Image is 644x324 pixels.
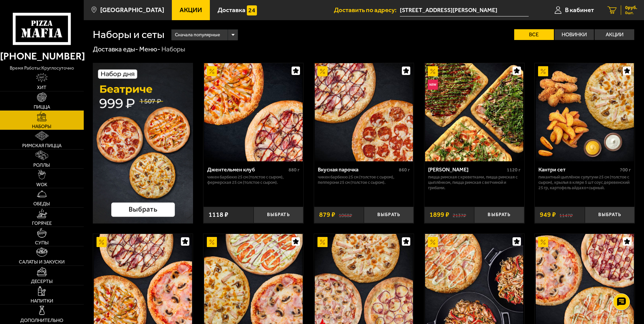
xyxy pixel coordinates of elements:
span: [GEOGRAPHIC_DATA] [100,7,164,13]
img: Акционный [428,237,438,247]
p: Чикен Барбекю 25 см (толстое с сыром), Фермерская 25 см (толстое с сыром). [207,174,300,185]
img: Новинка [428,80,438,90]
span: 880 г [289,167,300,173]
img: Вкусная парочка [315,63,413,161]
span: WOK [36,182,47,187]
label: Новинки [555,29,594,40]
input: Ваш адрес доставки [400,4,529,16]
button: Выбрать [364,207,414,223]
div: Вкусная парочка [318,166,397,173]
div: Наборы [161,45,185,54]
a: АкционныйВкусная парочка [314,63,414,161]
a: АкционныйКантри сет [535,63,635,161]
img: 15daf4d41897b9f0e9f617042186c801.svg [247,5,257,15]
span: Доставка [218,7,245,13]
span: 0 шт. [625,11,637,15]
s: 1068 ₽ [339,211,352,218]
button: Выбрать [254,207,303,223]
span: Доставить по адресу: [334,7,400,13]
s: 2137 ₽ [453,211,466,218]
span: 1118 ₽ [209,211,228,218]
span: Акции [180,7,202,13]
span: Салаты и закуски [19,259,65,264]
p: Пицца Римская с креветками, Пицца Римская с цыплёнком, Пицца Римская с ветчиной и грибами. [428,174,521,191]
img: Акционный [428,66,438,76]
div: Джентельмен клуб [207,166,287,173]
img: Кантри сет [536,63,634,161]
span: Наборы [32,124,51,129]
p: Пикантный цыплёнок сулугуни 25 см (толстое с сыром), крылья в кляре 5 шт соус деревенский 25 гр, ... [538,174,631,191]
span: Хит [37,85,46,90]
a: Доставка еды- [93,45,138,53]
span: Сначала популярные [175,29,220,41]
img: Акционный [207,237,217,247]
span: Дополнительно [20,318,63,323]
span: Обеды [33,201,50,206]
span: Римская пицца [22,143,62,148]
p: Чикен Барбекю 25 см (толстое с сыром), Пепперони 25 см (толстое с сыром). [318,174,410,185]
span: 1899 ₽ [429,211,449,218]
span: Десерты [31,279,53,284]
img: Акционный [97,237,107,247]
span: 700 г [620,167,631,173]
span: Напитки [31,298,53,303]
img: Джентельмен клуб [204,63,302,161]
div: [PERSON_NAME] [428,166,505,173]
a: Меню- [139,45,160,53]
span: Роллы [33,163,50,167]
span: 1120 г [507,167,521,173]
span: 860 г [399,167,410,173]
img: Акционный [207,66,217,76]
span: улица Козлова, 37к2 [400,4,529,16]
img: Акционный [317,237,328,247]
a: АкционныйДжентельмен клуб [203,63,303,161]
div: Кантри сет [538,166,618,173]
button: Выбрать [474,207,524,223]
img: Акционный [538,237,548,247]
s: 1147 ₽ [559,211,573,218]
span: Горячее [32,221,52,226]
img: Акционный [538,66,548,76]
img: Акционный [317,66,328,76]
span: Супы [35,240,49,245]
span: 949 ₽ [540,211,556,218]
img: Мама Миа [425,63,523,161]
button: Выбрать [585,207,635,223]
span: 879 ₽ [319,211,335,218]
span: В кабинет [565,7,594,13]
span: 0 руб. [625,5,637,10]
a: АкционныйНовинкаМама Миа [424,63,524,161]
h1: Наборы и сеты [93,29,164,40]
label: Все [514,29,554,40]
label: Акции [595,29,634,40]
span: Пицца [34,105,50,109]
